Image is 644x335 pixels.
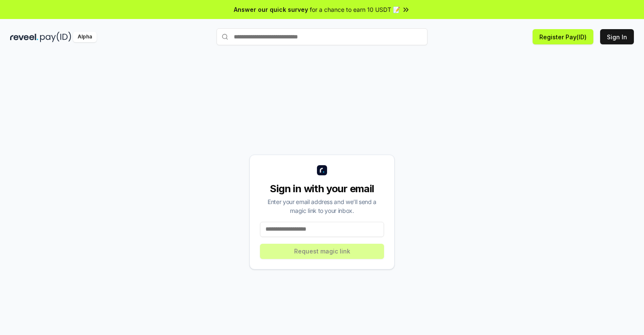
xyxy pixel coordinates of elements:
span: Answer our quick survey [234,5,308,14]
div: Sign in with your email [260,182,384,196]
button: Register Pay(ID) [533,29,593,44]
img: pay_id [40,32,71,42]
div: Enter your email address and we’ll send a magic link to your inbox. [260,197,384,215]
span: for a chance to earn 10 USDT 📝 [310,5,400,14]
img: reveel_dark [10,32,38,42]
button: Sign In [600,29,634,44]
div: Alpha [73,32,97,42]
img: logo_small [317,165,327,175]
